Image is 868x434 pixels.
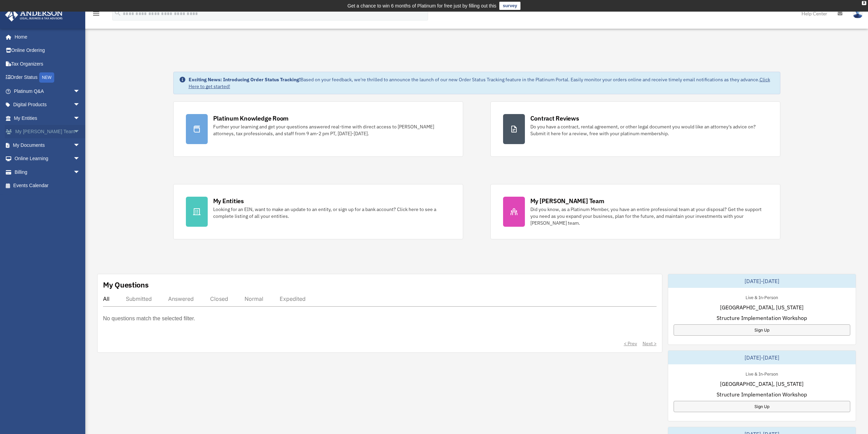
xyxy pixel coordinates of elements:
span: [GEOGRAPHIC_DATA], [US_STATE] [720,380,804,388]
a: Order StatusNEW [5,71,90,85]
div: Answered [168,295,194,302]
div: Live & In-Person [740,370,783,377]
div: Platinum Knowledge Room [213,114,289,123]
a: Tax Organizers [5,57,90,71]
span: arrow_drop_down [73,84,87,98]
a: My Entitiesarrow_drop_down [5,111,90,125]
div: My Questions [103,280,149,290]
div: Do you have a contract, rental agreement, or other legal document you would like an attorney's ad... [530,123,768,137]
div: Contract Reviews [530,114,579,123]
i: menu [92,10,100,18]
div: Based on your feedback, we're thrilled to announce the launch of our new Order Status Tracking fe... [189,76,775,90]
a: menu [92,12,100,18]
span: arrow_drop_down [73,152,87,166]
a: My [PERSON_NAME] Teamarrow_drop_down [5,125,90,139]
a: My Documentsarrow_drop_down [5,138,90,152]
div: Did you know, as a Platinum Member, you have an entire professional team at your disposal? Get th... [530,206,768,226]
a: Digital Productsarrow_drop_down [5,98,90,112]
span: arrow_drop_down [73,111,87,125]
span: arrow_drop_down [73,165,87,179]
span: arrow_drop_down [73,125,87,139]
a: Billingarrow_drop_down [5,165,90,179]
i: search [114,9,121,17]
strong: Exciting News: Introducing Order Status Tracking! [189,76,300,83]
div: All [103,295,109,302]
span: Structure Implementation Workshop [717,390,807,398]
span: arrow_drop_down [73,138,87,152]
div: Looking for an EIN, want to make an update to an entity, or sign up for a bank account? Click her... [213,206,451,220]
a: Events Calendar [5,179,90,193]
div: Closed [210,295,228,302]
div: Normal [245,295,263,302]
div: Get a chance to win 6 months of Platinum for free just by filling out this [348,2,497,10]
span: Structure Implementation Workshop [717,314,807,322]
span: arrow_drop_down [73,98,87,112]
a: Platinum Knowledge Room Further your learning and get your questions answered real-time with dire... [173,101,463,157]
div: Expedited [280,295,306,302]
p: No questions match the selected filter. [103,314,195,323]
img: Anderson Advisors Platinum Portal [3,8,65,22]
a: Sign Up [674,401,850,412]
a: My [PERSON_NAME] Team Did you know, as a Platinum Member, you have an entire professional team at... [490,184,780,239]
a: Online Ordering [5,44,90,57]
a: Click Here to get started! [189,76,770,89]
a: Home [5,30,87,44]
div: close [862,1,866,5]
div: NEW [39,72,54,83]
a: Online Learningarrow_drop_down [5,152,90,166]
div: My [PERSON_NAME] Team [530,197,604,205]
img: User Pic [853,9,863,18]
a: Contract Reviews Do you have a contract, rental agreement, or other legal document you would like... [490,101,780,157]
span: [GEOGRAPHIC_DATA], [US_STATE] [720,303,804,311]
div: Live & In-Person [740,293,783,300]
a: Platinum Q&Aarrow_drop_down [5,84,90,98]
div: My Entities [213,197,244,205]
a: Sign Up [674,324,850,336]
a: My Entities Looking for an EIN, want to make an update to an entity, or sign up for a bank accoun... [173,184,463,239]
div: Further your learning and get your questions answered real-time with direct access to [PERSON_NAM... [213,123,451,137]
a: survey [499,2,520,10]
div: [DATE]-[DATE] [668,351,856,364]
div: Submitted [126,295,152,302]
div: [DATE]-[DATE] [668,274,856,288]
